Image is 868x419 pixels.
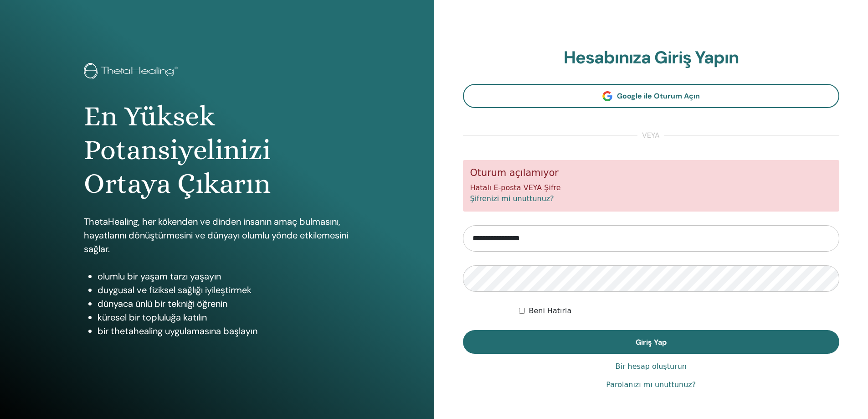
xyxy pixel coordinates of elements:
[84,216,348,255] font: ThetaHealing, her kökenden ve dinden insanın amaç bulmasını, hayatlarını dönüştürmesini ve dünyay...
[606,380,696,389] font: Parolanızı mı unuttunuz?
[98,270,221,282] font: olumlu bir yaşam tarzı yaşayın
[470,194,554,203] a: Şifrenizi mi unuttunuz?
[463,330,840,354] button: Giriş Yap
[98,298,227,310] font: dünyaca ünlü bir tekniği öğrenin
[98,311,207,323] font: küresel bir topluluğa katılın
[636,337,667,347] font: Giriş Yap
[642,130,660,140] font: veya
[84,100,271,200] font: En Yüksek Potansiyelinizi Ortaya Çıkarın
[564,46,739,69] font: Hesabınıza Giriş Yapın
[617,91,700,101] font: Google ile Oturum Açın
[606,379,696,390] a: Parolanızı mı unuttunuz?
[616,362,687,371] font: Bir hesap oluşturun
[463,84,840,108] a: Google ile Oturum Açın
[529,306,571,315] font: Beni Hatırla
[470,167,559,178] font: Oturum açılamıyor
[616,361,687,372] a: Bir hesap oluşturun
[98,325,257,337] font: bir thetahealing uygulamasına başlayın
[519,305,839,316] div: Beni süresiz olarak veya manuel olarak çıkış yapana kadar kimlik doğrulamalı tut
[470,183,561,192] font: Hatalı E-posta VEYA Şifre
[98,284,252,296] font: duygusal ve fiziksel sağlığı iyileştirmek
